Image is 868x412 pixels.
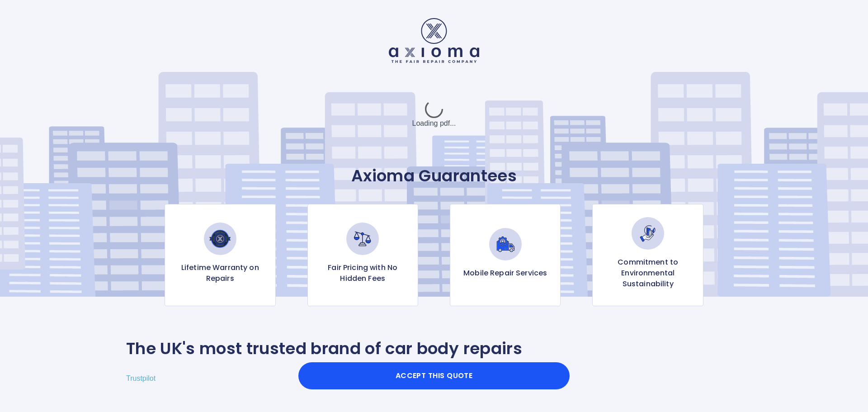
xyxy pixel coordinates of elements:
[315,262,410,284] p: Fair Pricing with No Hidden Fees
[600,257,695,289] p: Commitment to Environmental Sustainability
[489,228,522,260] img: Mobile Repair Services
[463,268,547,279] p: Mobile Repair Services
[204,223,236,255] img: Lifetime Warranty on Repairs
[366,92,502,137] div: Loading pdf...
[346,223,379,255] img: Fair Pricing with No Hidden Fees
[126,339,522,359] p: The UK's most trusted brand of car body repairs
[389,18,479,63] img: Logo
[126,374,156,382] a: Trustpilot
[126,166,742,186] p: Axioma Guarantees
[298,362,570,389] button: Accept this Quote
[172,262,268,284] p: Lifetime Warranty on Repairs
[632,217,664,250] img: Commitment to Environmental Sustainability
